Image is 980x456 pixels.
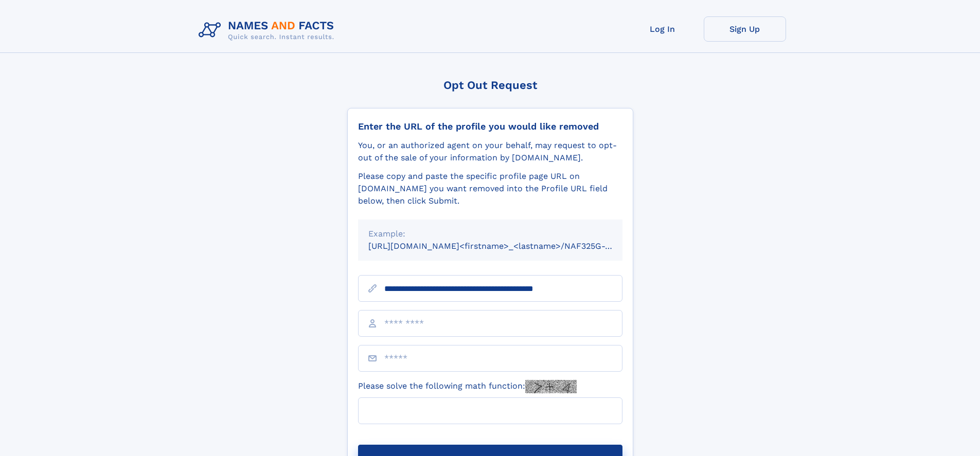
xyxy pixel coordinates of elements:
div: Please copy and paste the specific profile page URL on [DOMAIN_NAME] you want removed into the Pr... [358,170,622,207]
a: Log In [621,16,704,42]
div: You, or an authorized agent on your behalf, may request to opt-out of the sale of your informatio... [358,139,622,164]
label: Please solve the following math function: [358,380,577,393]
div: Opt Out Request [347,79,633,92]
a: Sign Up [704,16,786,42]
img: Logo Names and Facts [194,16,343,44]
div: Enter the URL of the profile you would like removed [358,121,622,132]
small: [URL][DOMAIN_NAME]<firstname>_<lastname>/NAF325G-xxxxxxxx [368,241,642,251]
div: Example: [368,228,612,240]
